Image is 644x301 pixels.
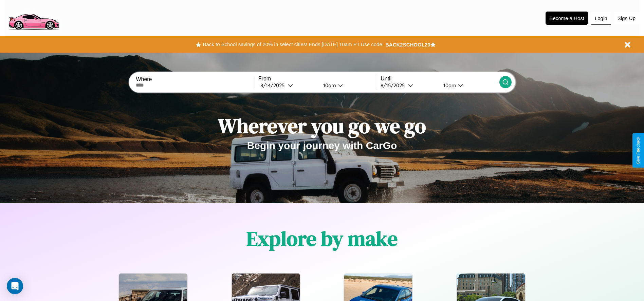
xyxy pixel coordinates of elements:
label: Where [136,76,254,82]
label: Until [381,76,499,82]
button: 10am [438,82,499,89]
button: 8/14/2025 [258,82,318,89]
button: 10am [318,82,377,89]
div: Give Feedback [636,137,641,164]
button: Back to School savings of 20% in select cities! Ends [DATE] 10am PT.Use code: [201,40,385,49]
button: Become a Host [546,12,588,25]
div: 8 / 14 / 2025 [260,82,288,89]
img: logo [5,3,62,32]
div: 10am [320,82,338,89]
div: 8 / 15 / 2025 [381,82,408,89]
button: Sign Up [614,12,639,24]
div: Open Intercom Messenger [7,278,23,294]
b: BACK2SCHOOL20 [385,42,430,48]
button: Login [591,12,611,25]
h1: Explore by make [246,225,398,252]
div: 10am [440,82,458,89]
label: From [258,76,377,82]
